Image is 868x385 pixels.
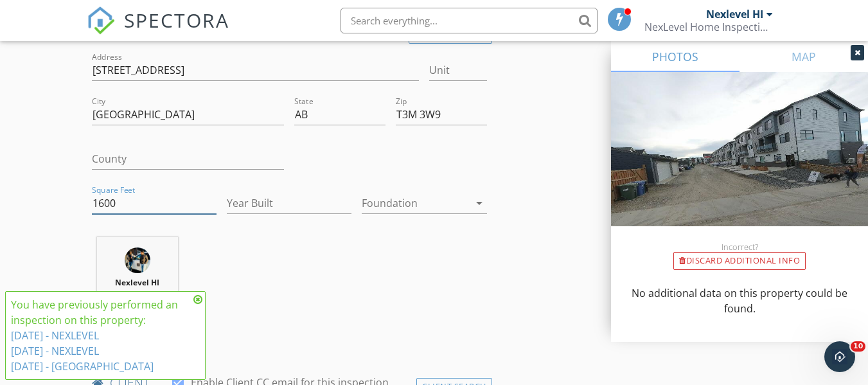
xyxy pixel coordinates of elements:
[87,17,229,44] a: SPECTORA
[706,8,763,21] div: Nexlevel HI
[824,341,855,372] iframe: Intercom live chat
[611,242,868,252] div: Incorrect?
[673,252,806,270] div: Discard Additional info
[11,297,190,374] div: You have previously performed an inspection on this property:
[124,6,229,33] span: SPECTORA
[611,41,740,72] a: PHOTOS
[472,195,487,211] i: arrow_drop_down
[125,247,150,273] img: whatsapp_image_20230508_at_11.01.37_am.jpg
[740,41,868,72] a: MAP
[87,6,115,35] img: The Best Home Inspection Software - Spectora
[644,21,773,33] div: NexLevel Home Inspections
[611,72,868,257] img: streetview
[851,341,865,352] span: 10
[11,359,154,373] a: [DATE] - [GEOGRAPHIC_DATA]
[115,277,159,288] strong: Nexlevel HI
[626,285,853,316] p: No additional data on this property could be found.
[119,289,155,300] span: 20.9 miles
[11,344,99,358] a: [DATE] - NEXLEVEL
[11,328,99,343] a: [DATE] - NEXLEVEL
[341,8,598,33] input: Search everything...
